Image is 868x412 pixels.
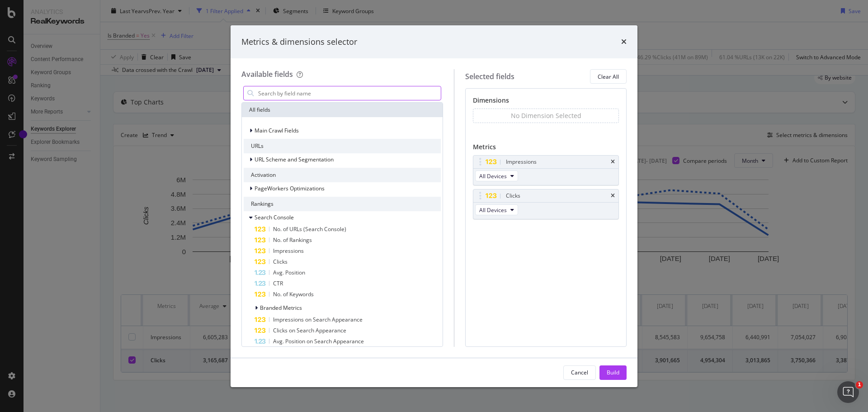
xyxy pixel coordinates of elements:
button: Clear All [590,69,627,84]
span: Avg. Position [273,269,305,276]
button: All Devices [475,170,518,181]
div: times [611,193,615,199]
span: All Devices [479,172,507,180]
div: Cancel [571,369,588,376]
div: ImpressionstimesAll Devices [473,155,619,185]
span: Branded Metrics [260,304,302,312]
input: Search by field name [257,86,441,100]
span: Clicks on Search Appearance [273,327,346,334]
div: ClickstimesAll Devices [473,189,619,219]
div: times [621,36,627,48]
button: All Devices [475,204,518,215]
span: Impressions on Search Appearance [273,316,363,323]
button: Build [599,365,627,380]
div: Dimensions [473,96,619,109]
iframe: Intercom live chat [837,381,859,403]
div: Rankings [244,197,441,211]
span: Main Crawl Fields [255,127,299,134]
span: No. of Keywords [273,290,314,298]
div: times [611,159,615,165]
div: All fields [242,103,443,117]
div: Clear All [598,73,619,81]
div: Metrics [473,142,619,155]
span: Search Console [255,213,294,221]
span: CTR [273,279,283,287]
span: No. of Rankings [273,236,312,244]
span: Avg. Position on Search Appearance [273,337,364,345]
span: 1 [856,381,863,388]
span: Impressions [273,247,304,255]
div: URLs [244,139,441,153]
span: PageWorkers Optimizations [255,185,325,192]
div: Selected fields [465,71,514,82]
button: Cancel [563,365,596,380]
span: Clicks [273,258,288,265]
div: Activation [244,168,441,182]
div: No Dimension Selected [511,111,581,120]
div: Impressions [506,157,537,166]
span: No. of URLs (Search Console) [273,225,346,233]
div: Metrics & dimensions selector [241,36,357,48]
div: Clicks [506,191,520,200]
span: URL Scheme and Segmentation [255,156,334,163]
div: Build [607,369,619,376]
div: Available fields [241,69,293,79]
div: modal [231,25,637,387]
span: All Devices [479,206,507,214]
